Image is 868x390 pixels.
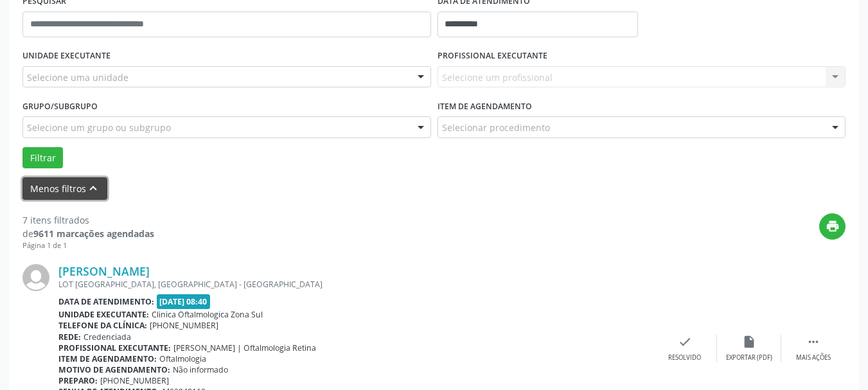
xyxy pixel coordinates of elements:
div: Mais ações [796,353,831,362]
span: Não informado [173,364,228,375]
div: de [22,227,154,240]
i: check [678,335,692,349]
span: [PHONE_NUMBER] [150,320,218,331]
i: print [826,219,840,233]
button: print [819,213,846,240]
span: Selecionar procedimento [442,121,550,134]
label: UNIDADE EXECUTANTE [22,46,111,66]
strong: 9611 marcações agendadas [33,227,154,240]
i:  [806,335,820,349]
div: LOT [GEOGRAPHIC_DATA], [GEOGRAPHIC_DATA] - [GEOGRAPHIC_DATA] [58,279,653,290]
div: Exportar (PDF) [726,353,772,362]
span: [PERSON_NAME] | Oftalmologia Retina [173,342,316,353]
div: Resolvido [668,353,701,362]
b: Preparo: [58,375,98,386]
b: Data de atendimento: [58,296,154,307]
span: [DATE] 08:40 [157,294,211,309]
i: insert_drive_file [742,335,756,349]
div: 7 itens filtrados [22,213,154,227]
label: PROFISSIONAL EXECUTANTE [438,46,547,66]
b: Item de agendamento: [58,353,157,364]
span: Clinica Oftalmologica Zona Sul [152,309,263,320]
b: Profissional executante: [58,342,171,353]
b: Motivo de agendamento: [58,364,170,375]
button: Menos filtroskeyboard_arrow_up [22,177,107,200]
span: [PHONE_NUMBER] [100,375,169,386]
span: Oftalmologia [159,353,206,364]
div: Página 1 de 1 [22,240,154,251]
a: [PERSON_NAME] [58,264,150,278]
span: Selecione uma unidade [27,71,128,84]
button: Filtrar [22,147,63,169]
label: Item de agendamento [438,96,532,116]
img: img [22,264,49,291]
b: Rede: [58,332,81,342]
i: keyboard_arrow_up [86,181,100,195]
span: Credenciada [84,332,131,342]
span: Selecione um grupo ou subgrupo [27,121,171,134]
label: Grupo/Subgrupo [22,96,98,116]
b: Unidade executante: [58,309,149,320]
b: Telefone da clínica: [58,320,147,331]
